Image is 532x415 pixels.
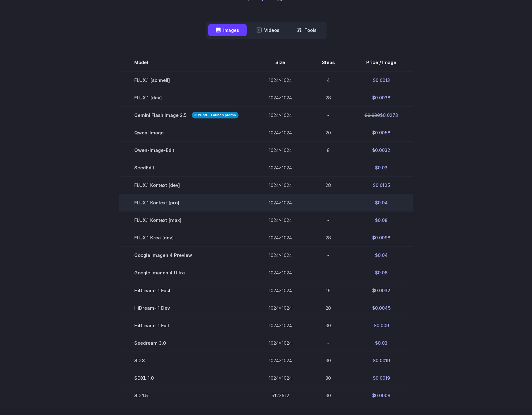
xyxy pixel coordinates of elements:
[307,317,350,334] td: 30
[350,194,413,212] td: $0.04
[254,159,307,177] td: 1024x1024
[119,212,254,229] td: FLUX.1 Kontext [max]
[307,107,350,124] td: -
[119,264,254,282] td: Google Imagen 4 Ultra
[307,54,350,71] th: Steps
[350,177,413,194] td: $0.0105
[254,107,307,124] td: 1024x1024
[350,124,413,142] td: $0.0058
[254,282,307,299] td: 1024x1024
[119,317,254,334] td: HiDream-I1 Full
[350,352,413,369] td: $0.0019
[307,387,350,404] td: 30
[119,142,254,159] td: Qwen-Image-Edit
[350,212,413,229] td: $0.08
[307,177,350,194] td: 28
[350,369,413,387] td: $0.0019
[119,194,254,212] td: FLUX.1 Kontext [pro]
[365,112,380,118] s: $0.039
[350,71,413,89] td: $0.0013
[254,334,307,352] td: 1024x1024
[307,142,350,159] td: 8
[254,387,307,404] td: 512x512
[350,89,413,107] td: $0.0038
[350,247,413,264] td: $0.04
[307,124,350,142] td: 20
[254,352,307,369] td: 1024x1024
[350,54,413,71] th: Price / Image
[119,177,254,194] td: FLUX.1 Kontext [dev]
[350,387,413,404] td: $0.0006
[119,247,254,264] td: Google Imagen 4 Preview
[254,54,307,71] th: Size
[134,112,239,119] span: Gemini Flash Image 2.5
[254,247,307,264] td: 1024x1024
[254,212,307,229] td: 1024x1024
[350,282,413,299] td: $0.0032
[350,334,413,352] td: $0.03
[307,71,350,89] td: 4
[254,89,307,107] td: 1024x1024
[119,124,254,142] td: Qwen-Image
[350,317,413,334] td: $0.009
[254,317,307,334] td: 1024x1024
[350,107,413,124] td: $0.0273
[307,299,350,317] td: 28
[307,89,350,107] td: 28
[254,194,307,212] td: 1024x1024
[254,299,307,317] td: 1024x1024
[192,112,239,118] strong: 30% off - Launch promo
[119,159,254,177] td: SeedEdit
[119,352,254,369] td: SD 3
[350,264,413,282] td: $0.06
[119,299,254,317] td: HiDream-I1 Dev
[119,334,254,352] td: Seedream 3.0
[307,247,350,264] td: -
[307,159,350,177] td: -
[350,142,413,159] td: $0.0032
[119,282,254,299] td: HiDream-I1 Fast
[119,71,254,89] td: FLUX.1 [schnell]
[249,24,287,36] button: Videos
[307,194,350,212] td: -
[119,387,254,404] td: SD 1.5
[254,229,307,247] td: 1024x1024
[254,264,307,282] td: 1024x1024
[254,71,307,89] td: 1024x1024
[307,229,350,247] td: 28
[307,264,350,282] td: -
[254,369,307,387] td: 1024x1024
[119,89,254,107] td: FLUX.1 [dev]
[254,177,307,194] td: 1024x1024
[307,334,350,352] td: -
[119,54,254,71] th: Model
[350,159,413,177] td: $0.03
[307,352,350,369] td: 30
[208,24,247,36] button: Images
[307,212,350,229] td: -
[254,124,307,142] td: 1024x1024
[350,229,413,247] td: $0.0098
[119,229,254,247] td: FLUX.1 Krea [dev]
[307,369,350,387] td: 30
[119,369,254,387] td: SDXL 1.0
[254,142,307,159] td: 1024x1024
[289,24,324,36] button: Tools
[350,299,413,317] td: $0.0045
[307,282,350,299] td: 16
